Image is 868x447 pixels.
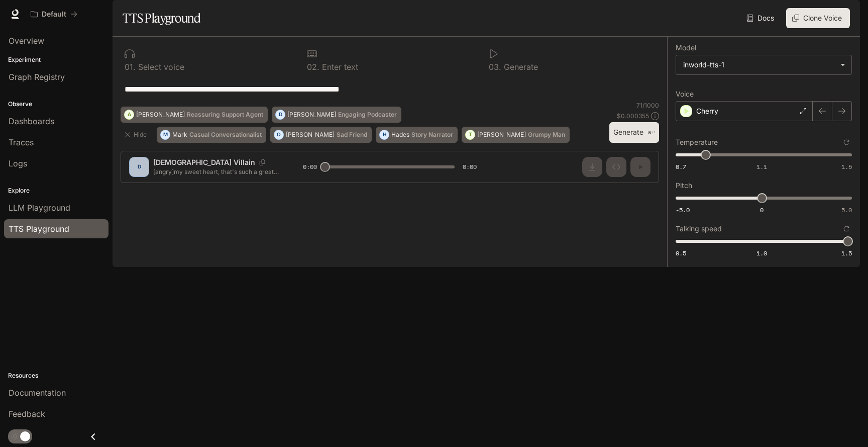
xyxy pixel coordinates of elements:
[609,122,659,143] button: Generate⌘⏎
[123,8,200,28] h1: TTS Playground
[636,101,659,110] p: 71 / 1000
[676,249,686,257] span: 0.5
[274,127,283,143] div: O
[676,44,696,51] p: Model
[337,132,367,138] p: Sad Friend
[319,63,358,71] p: Enter text
[121,107,268,123] button: A[PERSON_NAME]Reassuring Support Agent
[841,162,852,171] span: 1.5
[676,139,718,146] p: Temperature
[786,8,850,28] button: Clone Voice
[617,112,649,120] p: $ 0.000355
[528,132,565,138] p: Grumpy Man
[125,107,134,123] div: A
[462,127,570,143] button: T[PERSON_NAME]Grumpy Man
[756,162,767,171] span: 1.1
[270,127,372,143] button: O[PERSON_NAME]Sad Friend
[276,107,285,123] div: D
[683,60,835,70] div: inworld-tts-1
[157,127,266,143] button: MMarkCasual Conversationalist
[161,127,170,143] div: M
[136,112,185,118] p: [PERSON_NAME]
[307,63,319,71] p: 0 2 .
[466,127,475,143] div: T
[42,10,66,19] p: Default
[121,127,153,143] button: Hide
[676,182,692,189] p: Pitch
[125,63,136,71] p: 0 1 .
[756,249,767,257] span: 1.0
[287,112,336,118] p: [PERSON_NAME]
[696,106,718,116] p: Cherry
[676,162,686,171] span: 0.7
[647,130,655,136] p: ⌘⏎
[411,132,453,138] p: Story Narrator
[376,127,458,143] button: HHadesStory Narrator
[841,249,852,257] span: 1.5
[26,4,82,24] button: All workspaces
[136,63,184,71] p: Select voice
[187,112,263,118] p: Reassuring Support Agent
[380,127,389,143] div: H
[189,132,262,138] p: Casual Conversationalist
[676,206,690,214] span: -5.0
[676,55,851,74] div: inworld-tts-1
[841,223,852,234] button: Reset to default
[286,132,335,138] p: [PERSON_NAME]
[391,132,409,138] p: Hades
[841,206,852,214] span: 5.0
[489,63,501,71] p: 0 3 .
[841,137,852,148] button: Reset to default
[760,206,764,214] span: 0
[272,107,401,123] button: D[PERSON_NAME]Engaging Podcaster
[477,132,526,138] p: [PERSON_NAME]
[676,225,722,232] p: Talking speed
[172,132,187,138] p: Mark
[676,91,694,98] p: Voice
[338,112,397,118] p: Engaging Podcaster
[501,63,538,71] p: Generate
[744,8,778,28] a: Docs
